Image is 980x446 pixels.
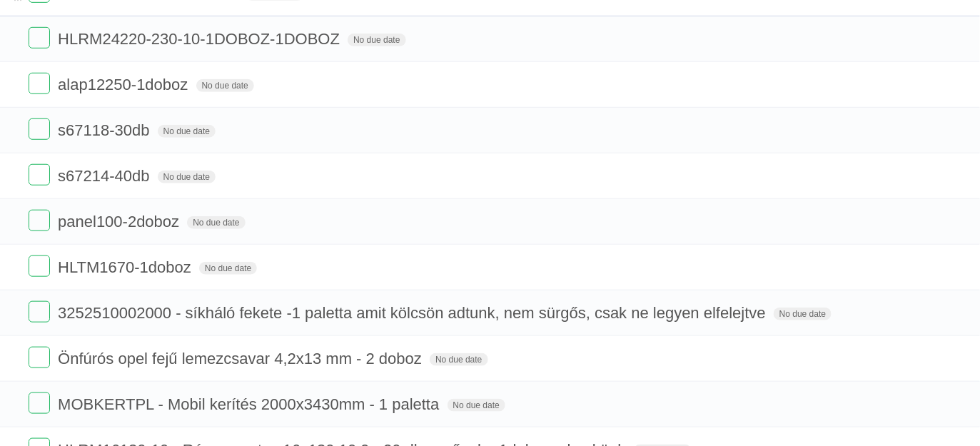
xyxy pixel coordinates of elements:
[158,171,216,183] span: No due date
[29,255,50,277] label: Done
[158,125,216,138] span: No due date
[29,301,50,323] label: Done
[58,304,769,322] span: 3252510002000 - síkháló fekete -1 paletta amit kölcsön adtunk, nem sürgős, csak ne legyen elfelejtve
[774,308,832,320] span: No due date
[199,262,257,275] span: No due date
[58,258,195,276] span: HLTM1670-1doboz
[29,164,50,186] label: Done
[29,27,50,49] label: Done
[448,399,505,412] span: No due date
[58,30,343,48] span: HLRM24220-230-10-1DOBOZ-1DOBOZ
[430,353,488,366] span: No due date
[58,213,183,230] span: panel100-2doboz
[29,347,50,368] label: Done
[58,350,425,368] span: Önfúrós opel fejű lemezcsavar 4,2x13 mm - 2 doboz
[58,121,153,139] span: s67118-30db
[187,216,245,229] span: No due date
[29,210,50,231] label: Done
[196,79,254,92] span: No due date
[58,76,191,93] span: alap12250-1doboz
[58,167,153,185] span: s67214-40db
[58,395,443,413] span: MOBKERTPL - Mobil kerítés 2000x3430mm - 1 paletta
[29,73,50,94] label: Done
[29,118,50,140] label: Done
[29,392,50,414] label: Done
[348,34,405,46] span: No due date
